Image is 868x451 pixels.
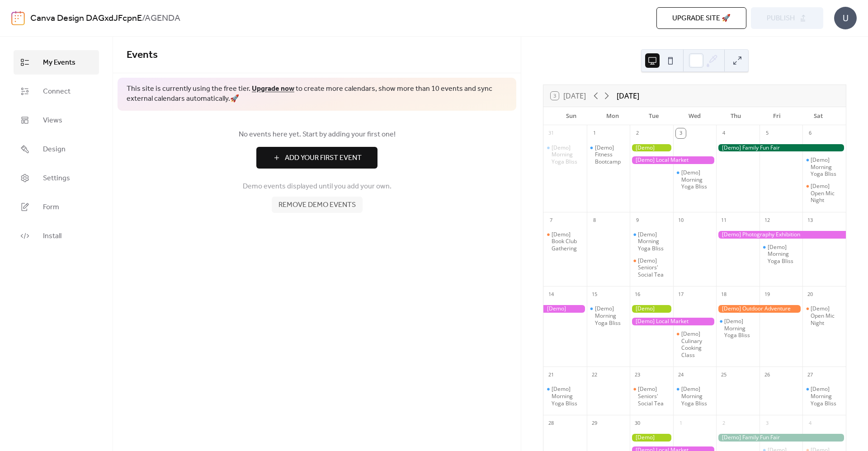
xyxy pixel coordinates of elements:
[673,169,717,190] div: [Demo] Morning Yoga Bliss
[543,385,587,407] div: [Demo] Morning Yoga Bliss
[802,305,846,326] div: [Demo] Open Mic Night
[762,289,772,299] div: 19
[673,385,717,407] div: [Demo] Morning Yoga Bliss
[630,156,716,164] div: [Demo] Local Market
[543,144,587,165] div: [Demo] Morning Yoga Bliss
[252,82,294,96] a: Upgrade now
[716,318,759,339] div: [Demo] Morning Yoga Bliss
[632,289,642,299] div: 16
[811,183,842,204] div: [Demo] Open Mic Night
[590,289,599,299] div: 15
[11,11,25,25] img: logo
[30,10,142,27] a: Canva Design DAGxdJFcpnE
[805,128,815,138] div: 6
[551,107,592,125] div: Sun
[716,231,846,239] div: [Demo] Photography Exhibition
[681,169,713,190] div: [Demo] Morning Yoga Bliss
[802,385,846,407] div: [Demo] Morning Yoga Bliss
[285,153,362,164] span: Add Your First Event
[127,129,507,140] span: No events here yet. Start by adding your first one!
[43,86,71,97] span: Connect
[762,128,772,138] div: 5
[630,434,673,442] div: [Demo] Gardening Workshop
[43,144,66,155] span: Design
[632,215,642,225] div: 9
[638,231,670,252] div: [Demo] Morning Yoga Bliss
[617,90,639,101] div: [DATE]
[546,370,556,380] div: 21
[811,385,842,407] div: [Demo] Morning Yoga Bliss
[546,289,556,299] div: 14
[14,166,99,190] a: Settings
[590,128,599,138] div: 1
[656,7,746,29] button: Upgrade site 🚀
[630,385,673,407] div: [Demo] Seniors' Social Tea
[142,10,145,27] b: /
[587,305,630,326] div: [Demo] Morning Yoga Bliss
[590,215,599,225] div: 8
[681,330,713,358] div: [Demo] Culinary Cooking Class
[14,79,99,103] a: Connect
[632,370,642,380] div: 23
[768,244,799,265] div: [Demo] Morning Yoga Bliss
[674,107,715,125] div: Wed
[43,173,70,184] span: Settings
[716,434,846,442] div: [Demo] Family Fun Fair
[145,10,180,27] b: AGENDA
[632,128,642,138] div: 2
[127,147,507,169] a: Add Your First Event
[14,224,99,248] a: Install
[834,7,857,29] div: U
[546,418,556,428] div: 28
[805,370,815,380] div: 27
[43,115,62,126] span: Views
[716,144,846,152] div: [Demo] Family Fun Fair
[14,137,99,161] a: Design
[811,156,842,178] div: [Demo] Morning Yoga Bliss
[762,370,772,380] div: 26
[633,107,674,125] div: Tue
[543,305,587,313] div: [Demo] Photography Exhibition
[724,318,756,339] div: [Demo] Morning Yoga Bliss
[676,289,686,299] div: 17
[716,305,802,313] div: [Demo] Outdoor Adventure Day
[719,128,729,138] div: 4
[672,13,731,24] span: Upgrade site 🚀
[719,215,729,225] div: 11
[552,231,583,252] div: [Demo] Book Club Gathering
[14,195,99,219] a: Form
[802,183,846,204] div: [Demo] Open Mic Night
[676,418,686,428] div: 1
[805,289,815,299] div: 20
[43,231,61,242] span: Install
[630,144,673,152] div: [Demo] Gardening Workshop
[759,244,803,265] div: [Demo] Morning Yoga Bliss
[676,215,686,225] div: 10
[546,128,556,138] div: 31
[802,156,846,178] div: [Demo] Morning Yoga Bliss
[243,181,392,192] span: Demo events displayed until you add your own.
[552,144,583,165] div: [Demo] Morning Yoga Bliss
[805,418,815,428] div: 4
[630,318,716,325] div: [Demo] Local Market
[43,57,75,68] span: My Events
[543,231,587,252] div: [Demo] Book Club Gathering
[595,144,627,165] div: [Demo] Fitness Bootcamp
[552,385,583,407] div: [Demo] Morning Yoga Bliss
[592,107,633,125] div: Mon
[590,370,599,380] div: 22
[719,370,729,380] div: 25
[756,107,797,125] div: Fri
[127,45,158,65] span: Events
[811,305,842,326] div: [Demo] Open Mic Night
[272,197,363,213] button: Remove demo events
[762,418,772,428] div: 3
[638,257,670,278] div: [Demo] Seniors' Social Tea
[14,108,99,132] a: Views
[546,215,556,225] div: 7
[632,418,642,428] div: 30
[14,50,99,75] a: My Events
[590,418,599,428] div: 29
[715,107,756,125] div: Thu
[587,144,630,165] div: [Demo] Fitness Bootcamp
